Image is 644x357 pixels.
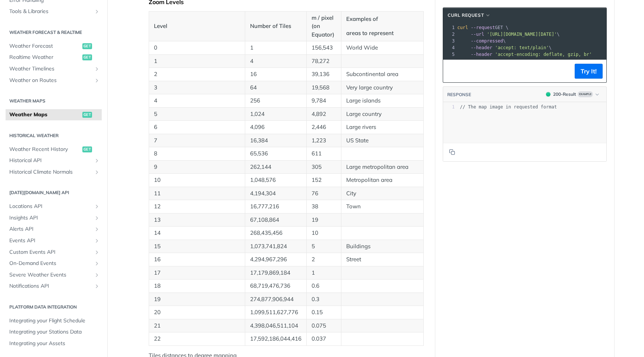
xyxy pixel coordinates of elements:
span: --header [471,52,492,57]
span: 'accept: text/plain' [495,45,549,50]
span: --request [471,25,495,30]
p: 0.037 [312,335,336,343]
p: 22 [154,335,240,343]
span: Weather Maps [9,111,80,119]
button: Show subpages for Insights API [94,215,100,221]
button: Show subpages for Tools & Libraries [94,9,100,15]
p: 21 [154,322,240,330]
button: 200200-ResultExample [542,91,603,98]
p: 16,777,216 [250,202,302,211]
p: 1 [250,44,302,52]
p: Large country [346,110,419,119]
span: get [82,146,92,152]
span: \ [457,45,552,50]
h2: Platform DATA integration [6,304,102,310]
a: Integrating your Stations Data [6,326,102,338]
p: 16 [250,70,302,79]
p: 0.6 [312,282,336,290]
p: US State [346,136,419,145]
p: 4 [154,97,240,105]
p: 12 [154,202,240,211]
p: 256 [250,97,302,105]
p: Town [346,202,419,211]
div: 4 [443,44,456,51]
p: 18 [154,282,240,290]
p: 64 [250,83,302,92]
span: Severe Weather Events [9,271,92,279]
p: m / pixel (on Equator) [312,14,336,39]
p: 19 [312,216,336,224]
p: 1,073,741,824 [250,242,302,251]
button: Show subpages for Weather on Routes [94,78,100,83]
p: 1 [312,269,336,277]
span: Historical Climate Normals [9,168,92,176]
p: Very large country [346,83,419,92]
span: GET \ [457,25,508,30]
p: 1 [154,57,240,66]
p: 8 [154,149,240,158]
button: Copy to clipboard [447,146,457,158]
p: Examples of [346,15,419,23]
p: Number of Tiles [250,22,302,31]
p: Street [346,255,419,264]
p: 13 [154,216,240,224]
a: Historical Climate NormalsShow subpages for Historical Climate Normals [6,167,102,178]
a: Weather Forecastget [6,41,102,52]
a: Alerts APIShow subpages for Alerts API [6,224,102,235]
button: Show subpages for Historical API [94,158,100,164]
p: Metropolitan area [346,176,419,184]
p: 2,446 [312,123,336,132]
p: 78,272 [312,57,336,66]
p: areas to represent [346,29,419,38]
p: 10 [312,229,336,237]
p: 17,592,186,044,416 [250,335,302,343]
p: 65,536 [250,149,302,158]
a: Events APIShow subpages for Events API [6,235,102,246]
a: Weather Recent Historyget [6,144,102,155]
span: get [82,43,92,49]
p: 6 [154,123,240,132]
p: 9,784 [312,97,336,105]
a: On-Demand EventsShow subpages for On-Demand Events [6,258,102,269]
button: Show subpages for On-Demand Events [94,260,100,266]
span: Realtime Weather [9,54,80,61]
span: --header [471,45,492,50]
span: Notifications API [9,282,92,290]
p: 2 [312,255,336,264]
div: 5 [443,51,456,58]
p: 39,136 [312,70,336,79]
span: get [82,54,92,60]
a: Notifications APIShow subpages for Notifications API [6,281,102,292]
button: Show subpages for Severe Weather Events [94,272,100,278]
p: 4,194,304 [250,189,302,198]
p: 4 [250,57,302,66]
p: 4,294,967,296 [250,255,302,264]
span: 200 [546,92,550,97]
a: Realtime Weatherget [6,52,102,63]
p: 16,384 [250,136,302,145]
p: 305 [312,163,336,171]
div: 1 [443,24,456,31]
p: 5 [154,110,240,119]
button: Show subpages for Historical Climate Normals [94,169,100,175]
button: RESPONSE [447,91,471,98]
button: Show subpages for Events API [94,238,100,244]
p: 17,179,869,184 [250,269,302,277]
p: 19 [154,295,240,304]
span: Example [578,91,593,97]
p: 4,892 [312,110,336,119]
p: 152 [312,176,336,184]
p: 20 [154,308,240,317]
span: Insights API [9,214,92,222]
p: 0.3 [312,295,336,304]
p: 268,435,456 [250,229,302,237]
span: // The map image in requested format [460,104,557,110]
span: \ [457,32,560,37]
h2: Weather Maps [6,98,102,104]
p: 0 [154,44,240,52]
span: cURL Request [448,12,484,19]
span: Custom Events API [9,249,92,256]
button: Show subpages for Notifications API [94,283,100,289]
p: 4,096 [250,123,302,132]
h2: [DATE][DOMAIN_NAME] API [6,189,102,196]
